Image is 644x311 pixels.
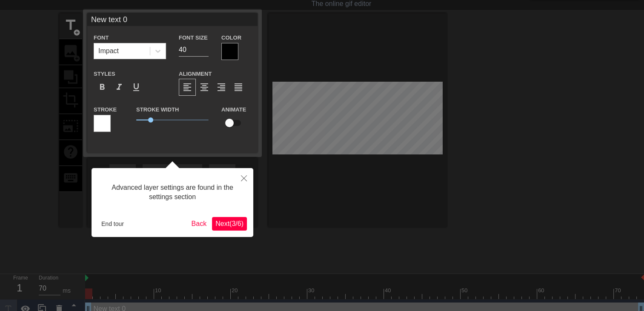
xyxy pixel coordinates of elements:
button: Back [188,217,210,231]
div: Advanced layer settings are found in the settings section [98,174,247,211]
button: End tour [98,217,127,230]
span: Next ( 3 / 6 ) [215,220,243,227]
button: Next [212,217,247,231]
button: Close [235,168,253,188]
